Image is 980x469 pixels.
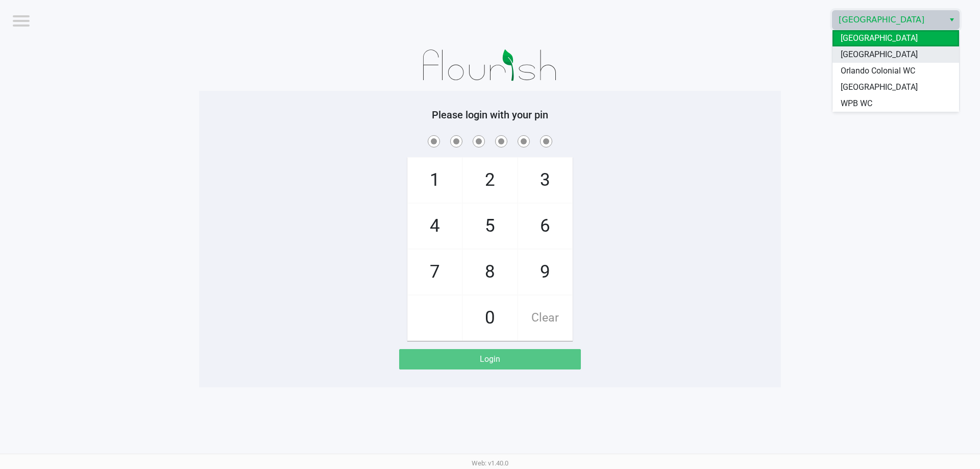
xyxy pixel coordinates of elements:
[944,11,959,29] button: Select
[841,32,918,44] span: [GEOGRAPHIC_DATA]
[463,158,517,203] span: 2
[207,109,773,121] h5: Please login with your pin
[518,204,572,249] span: 6
[841,65,915,77] span: Orlando Colonial WC
[463,295,517,340] span: 0
[841,81,918,93] span: [GEOGRAPHIC_DATA]
[518,250,572,294] span: 9
[408,204,462,249] span: 4
[463,204,517,249] span: 5
[841,48,918,61] span: [GEOGRAPHIC_DATA]
[518,158,572,203] span: 3
[518,295,572,340] span: Clear
[472,459,508,467] span: Web: v1.40.0
[408,250,462,294] span: 7
[839,14,938,26] span: [GEOGRAPHIC_DATA]
[841,97,872,110] span: WPB WC
[408,158,462,203] span: 1
[463,250,517,294] span: 8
